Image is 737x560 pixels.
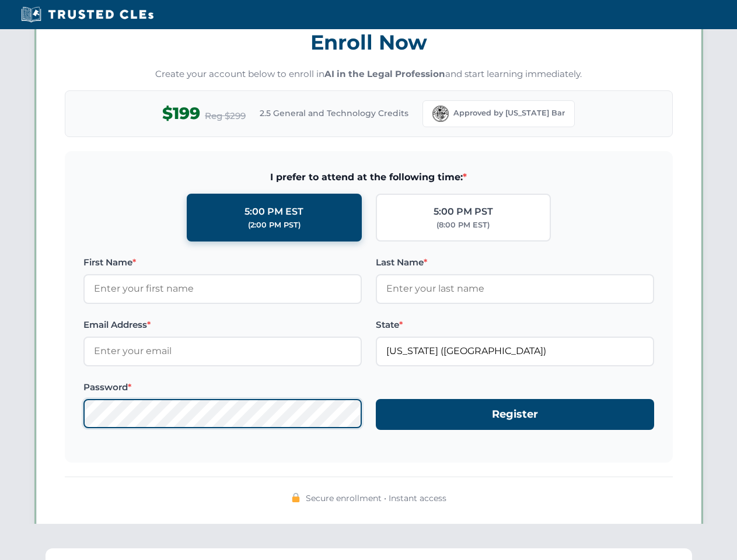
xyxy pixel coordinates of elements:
[65,24,673,61] h3: Enroll Now
[65,68,673,81] p: Create your account below to enroll in and start learning immediately.
[83,274,362,303] input: Enter your first name
[83,170,654,185] span: I prefer to attend at the following time:
[162,100,200,127] span: $199
[453,107,565,119] span: Approved by [US_STATE] Bar
[434,204,493,219] div: 5:00 PM PST
[376,337,654,366] input: Florida (FL)
[376,274,654,303] input: Enter your last name
[436,219,490,231] div: (8:00 PM EST)
[324,68,445,79] strong: AI in the Legal Profession
[83,337,362,366] input: Enter your email
[18,6,157,23] img: Trusted CLEs
[83,256,362,269] label: First Name
[83,380,362,394] label: Password
[376,399,654,430] button: Register
[291,493,301,502] img: 🔒
[260,107,408,120] span: 2.5 General and Technology Credits
[376,256,654,269] label: Last Name
[376,318,654,332] label: State
[205,109,246,123] span: Reg $299
[244,204,303,219] div: 5:00 PM EST
[432,106,449,122] img: Florida Bar
[306,492,446,505] span: Secure enrollment • Instant access
[83,318,362,332] label: Email Address
[248,219,301,231] div: (2:00 PM PST)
